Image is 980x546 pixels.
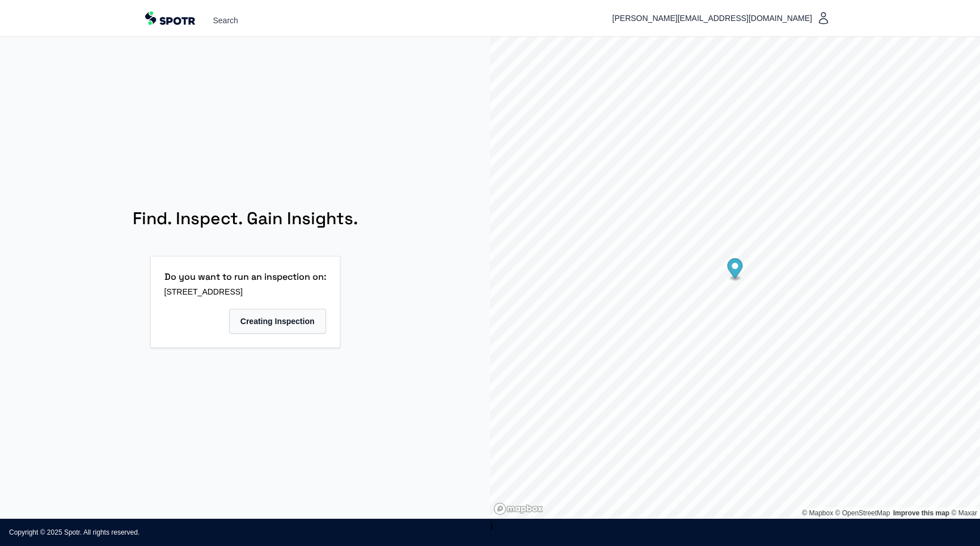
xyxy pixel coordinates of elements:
a: Maxar [951,509,977,517]
div: ) [490,37,980,519]
button: [PERSON_NAME][EMAIL_ADDRESS][DOMAIN_NAME] [608,7,835,30]
h1: Find. Inspect. Gain Insights. [133,199,358,238]
canvas: Map [490,37,980,519]
a: Mapbox [802,509,833,517]
a: Search [213,15,238,26]
span: [PERSON_NAME][EMAIL_ADDRESS][DOMAIN_NAME] [612,11,817,25]
a: OpenStreetMap [835,509,890,517]
a: Improve this map [893,509,949,517]
p: [STREET_ADDRESS] [164,284,326,300]
button: Creating Inspection [229,309,326,334]
div: Map marker [728,258,743,282]
a: Mapbox homepage [493,502,543,515]
h1: Do you want to run an inspection on: [164,270,326,284]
